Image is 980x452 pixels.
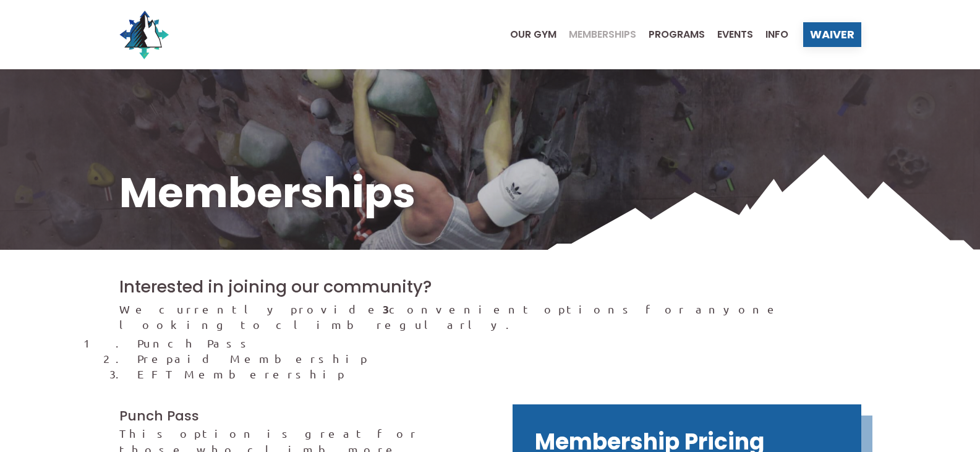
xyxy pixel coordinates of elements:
[383,302,389,316] strong: 3
[119,275,861,299] h2: Interested in joining our community?
[705,30,753,40] a: Events
[137,351,861,366] li: Prepaid Membership
[803,22,861,47] a: Waiver
[753,30,788,40] a: Info
[119,10,169,59] img: North Wall Logo
[137,366,861,382] li: EFT Memberership
[119,407,468,425] h3: Punch Pass
[119,301,861,332] p: We currently provide convenient options for anyone looking to climb regularly.
[717,30,753,40] span: Events
[556,30,636,40] a: Memberships
[137,335,861,351] li: Punch Pass
[765,30,788,40] span: Info
[569,30,636,40] span: Memberships
[649,30,705,40] span: Programs
[636,30,705,40] a: Programs
[810,29,854,40] span: Waiver
[498,30,556,40] a: Our Gym
[510,30,556,40] span: Our Gym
